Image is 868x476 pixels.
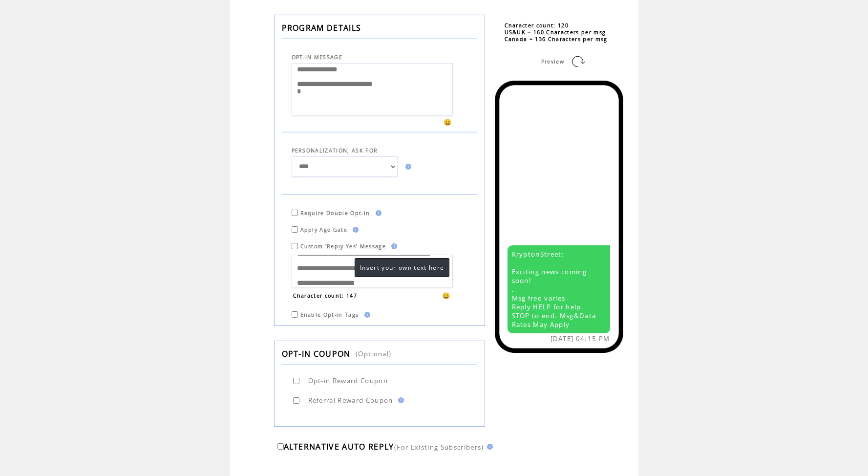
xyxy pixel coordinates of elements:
[512,250,596,329] span: KryptonStreet: Exciting news coming soon! . Msg freq varies Reply HELP for help. STOP to end. Msg...
[300,243,386,250] span: Custom 'Reply Yes' Message
[356,349,391,358] span: (Optional)
[505,36,608,43] span: Canada = 136 Characters per msg
[550,334,610,343] span: [DATE] 04:15 PM
[360,263,444,272] span: Insert your own text here
[442,291,451,300] span: 😀
[505,29,606,36] span: US&UK = 160 Characters per msg
[292,54,343,61] span: OPT-IN MESSAGE
[505,22,569,29] span: Character count: 120
[282,22,361,33] span: PROGRAM DETAILS
[284,441,394,452] span: ALTERNATIVE AUTO REPLY
[292,147,378,154] span: PERSONALIZATION, ASK FOR
[541,58,564,65] span: Preview
[308,396,393,405] span: Referral Reward Coupon
[444,118,452,127] span: 😀
[373,210,381,216] img: help.gif
[361,312,370,318] img: help.gif
[394,443,484,452] span: (For Existing Subscribers)
[293,292,358,299] span: Character count: 147
[282,348,351,359] span: OPT-IN COUPON
[350,227,359,233] img: help.gif
[300,226,348,233] span: Apply Age Gate
[300,210,370,216] span: Require Double Opt-in
[484,444,493,450] img: help.gif
[395,397,404,403] img: help.gif
[388,243,397,249] img: help.gif
[308,376,388,385] span: Opt-in Reward Coupon
[300,311,359,318] span: Enable Opt-in Tags
[402,164,411,170] img: help.gif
